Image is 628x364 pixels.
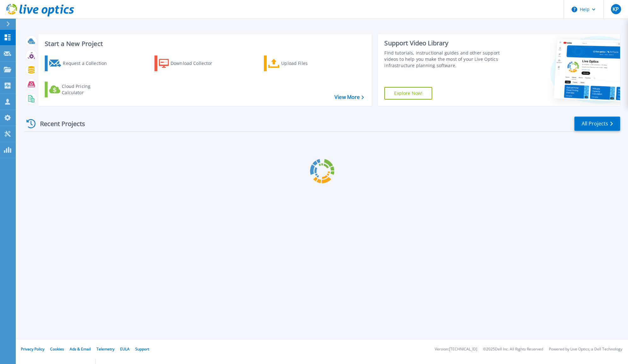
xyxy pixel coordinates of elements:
[384,50,508,69] div: Find tutorials, instructional guides and other support videos to help you make the most of your L...
[171,57,221,70] div: Download Collector
[45,82,115,97] a: Cloud Pricing Calculator
[24,116,94,131] div: Recent Projects
[63,57,113,70] div: Request a Collection
[334,94,364,100] a: View More
[120,346,130,352] a: EULA
[483,347,543,351] li: © 2025 Dell Inc. All Rights Reserved
[154,55,225,71] a: Download Collector
[264,55,334,71] a: Upload Files
[549,347,622,351] li: Powered by Live Optics, a Dell Technology
[574,117,620,131] a: All Projects
[70,346,91,352] a: Ads & Email
[281,57,332,70] div: Upload Files
[435,347,477,351] li: Version: [TECHNICAL_ID]
[21,346,44,352] a: Privacy Policy
[384,39,508,47] div: Support Video Library
[62,83,112,96] div: Cloud Pricing Calculator
[45,55,115,71] a: Request a Collection
[384,87,432,100] a: Explore Now!
[135,346,149,352] a: Support
[50,346,64,352] a: Cookies
[45,40,364,47] h3: Start a New Project
[613,7,619,12] span: KP
[96,346,114,352] a: Telemetry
